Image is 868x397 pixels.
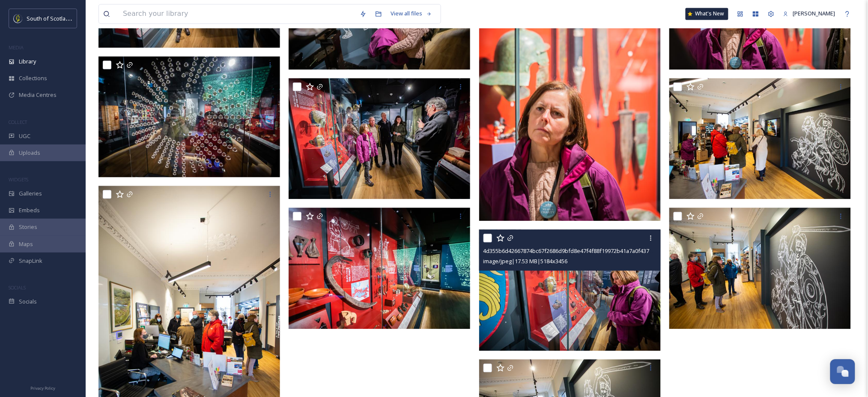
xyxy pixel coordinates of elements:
[19,223,37,231] span: Stories
[483,258,568,265] span: image/jpeg | 17.53 MB | 5184 x 3456
[19,132,30,140] span: UGC
[119,5,355,24] input: Search your library
[9,44,24,51] span: MEDIA
[27,14,124,22] span: South of Scotland Destination Alliance
[98,57,280,178] img: fb4f7ec50b6a18dfe5835a9b577094d0a7fe5b6d34daa2ed2844df6d7749d73a.jpg
[19,91,57,99] span: Media Centres
[19,257,42,265] span: SnapLink
[30,382,55,393] a: Privacy Policy
[14,14,22,23] img: images.jpeg
[19,57,36,66] span: Library
[793,10,835,18] span: [PERSON_NAME]
[9,176,28,183] span: WIDGETS
[289,78,470,199] img: a489d86704df54fe1750c10d7abe1859bbf5e511d450c75b594b3560e089ca67.jpg
[289,208,470,329] img: 7228db50117b51358bfd86c81fcf9e6f4021f8aa1405d3d7a8dbf5779de344b8.jpg
[19,189,42,198] span: Galleries
[669,78,851,199] img: 5c2005eb66d4a6017dd7144b3cdcbd14e6e4128f2b625358dc45aff835d5feac.jpg
[19,206,40,214] span: Embeds
[19,240,33,248] span: Maps
[9,119,27,125] span: COLLECT
[386,6,436,22] a: View all files
[483,247,684,255] span: 4d355b6d42667874bc67f2686d9bfd8e47f4f88f19972b41a7a0f43707ee4b57.jpg
[479,230,661,351] img: 4d355b6d42667874bc67f2686d9bfd8e47f4f88f19972b41a7a0f43707ee4b57.jpg
[830,359,855,384] button: Open Chat
[19,149,40,157] span: Uploads
[9,284,26,291] span: SOCIALS
[19,298,37,306] span: Socials
[686,8,728,20] a: What's New
[30,385,55,391] span: Privacy Policy
[669,208,851,329] img: ac5cdfcea9f919c5499a2fdd28001b3b76155c37b85e84b63525b2cdea663e3e.jpg
[19,74,47,82] span: Collections
[779,6,840,22] a: [PERSON_NAME]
